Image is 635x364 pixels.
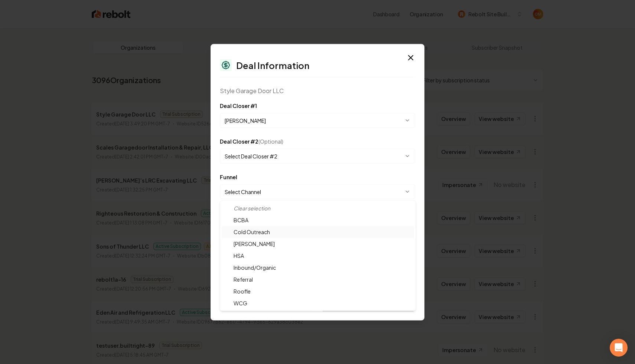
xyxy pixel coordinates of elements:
[234,264,276,271] span: Inbound/Organic
[234,276,253,283] span: Referral
[234,205,270,211] span: Clear selection
[234,229,270,235] span: Cold Outreach
[234,240,275,247] span: [PERSON_NAME]
[234,288,251,295] span: Roofle
[234,217,248,223] span: BCBA
[234,300,247,306] span: WCG
[234,252,244,259] span: HSA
